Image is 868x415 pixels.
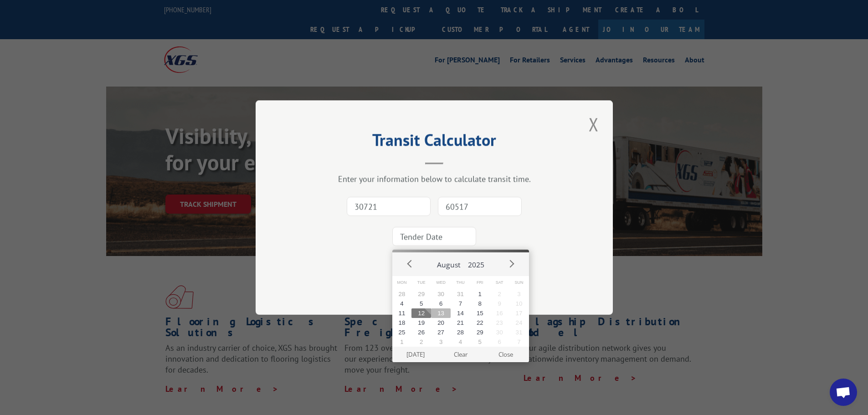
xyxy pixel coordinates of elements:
button: 22 [470,318,490,328]
input: Origin Zip [347,197,431,216]
button: 12 [411,308,431,318]
button: 24 [509,318,529,328]
button: Close modal [586,112,601,137]
button: 6 [431,299,451,308]
button: 1 [392,337,412,347]
button: 3 [509,289,529,299]
button: 17 [509,308,529,318]
button: 26 [411,328,431,337]
button: 6 [490,337,509,347]
button: 30 [431,289,451,299]
button: 1 [470,289,490,299]
span: Thu [451,276,470,289]
button: 21 [451,318,470,328]
button: 25 [392,328,412,337]
div: Enter your information below to calculate transit time. [301,174,567,184]
button: Next [504,256,518,270]
button: 14 [451,308,470,318]
button: 7 [509,337,529,347]
button: 4 [392,299,412,308]
button: 27 [431,328,451,337]
input: Tender Date [392,227,476,246]
button: 2025 [464,252,488,273]
span: Sat [490,276,509,289]
span: Wed [431,276,451,289]
button: 11 [392,308,412,318]
h2: Transit Calculator [301,133,567,151]
button: 29 [411,289,431,299]
button: 7 [451,299,470,308]
button: 3 [431,337,451,347]
button: 28 [451,328,470,337]
button: 29 [470,328,490,337]
button: 15 [470,308,490,318]
button: 5 [411,299,431,308]
button: 2 [411,337,431,347]
button: 8 [470,299,490,308]
button: Close [483,347,528,362]
button: 16 [490,308,509,318]
a: Open chat [830,379,857,406]
button: 20 [431,318,451,328]
button: 18 [392,318,412,328]
button: August [433,252,464,273]
span: Tue [411,276,431,289]
button: 13 [431,308,451,318]
input: Dest. Zip [438,197,522,216]
button: 19 [411,318,431,328]
button: Clear [438,347,483,362]
span: Fri [470,276,490,289]
span: Sun [509,276,529,289]
button: 30 [490,328,509,337]
button: Prev [403,256,417,270]
button: 28 [392,289,412,299]
button: 4 [451,337,470,347]
button: 23 [490,318,509,328]
button: 9 [490,299,509,308]
button: 2 [490,289,509,299]
button: 5 [470,337,490,347]
button: 31 [509,328,529,337]
button: 10 [509,299,529,308]
span: Mon [392,276,412,289]
button: [DATE] [393,347,438,362]
button: 31 [451,289,470,299]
